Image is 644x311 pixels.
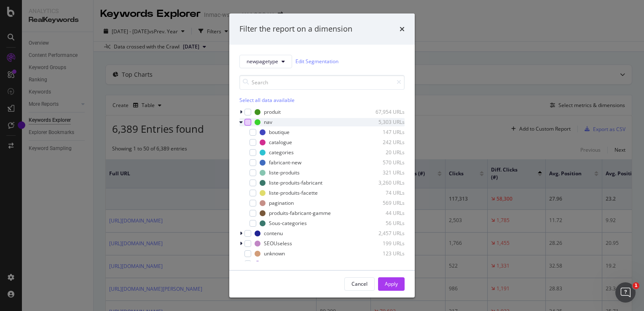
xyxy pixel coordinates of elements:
[378,277,405,291] button: Apply
[264,108,281,115] div: produit
[363,260,405,267] div: 8 URLs
[363,129,405,136] div: 147 URLs
[352,280,368,287] div: Cancel
[239,55,292,68] button: newpagetype
[269,189,318,196] div: liste-produits-facette
[264,250,285,257] div: unknown
[363,159,405,166] div: 570 URLs
[239,24,352,35] div: Filter the report on a dimension
[269,209,331,217] div: produits-fabricant-gamme
[247,58,278,65] span: newpagetype
[229,13,415,298] div: modal
[269,139,292,146] div: catalogue
[363,118,405,126] div: 5,303 URLs
[239,75,405,90] input: Search
[264,240,292,247] div: SEOUseless
[264,260,282,267] div: testurls
[269,149,294,156] div: categories
[344,277,375,291] button: Cancel
[363,240,405,247] div: 199 URLs
[363,169,405,176] div: 321 URLs
[363,230,405,237] div: 2,457 URLs
[363,209,405,217] div: 44 URLs
[269,220,307,227] div: Sous-categories
[264,230,283,237] div: contenu
[269,199,294,206] div: pagination
[363,139,405,146] div: 242 URLs
[239,97,405,104] div: Select all data available
[363,220,405,227] div: 56 URLs
[269,159,301,166] div: fabricant-new
[269,169,300,176] div: liste-produits
[633,282,639,289] span: 1
[385,280,398,287] div: Apply
[363,179,405,186] div: 3,260 URLs
[363,250,405,257] div: 123 URLs
[615,282,636,303] iframe: Intercom live chat
[295,57,338,66] a: Edit Segmentation
[400,24,405,35] div: times
[363,199,405,206] div: 569 URLs
[264,118,272,126] div: nav
[269,129,290,136] div: boutique
[363,149,405,156] div: 20 URLs
[363,189,405,196] div: 74 URLs
[269,179,322,186] div: liste-produits-fabricant
[363,108,405,115] div: 67,954 URLs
